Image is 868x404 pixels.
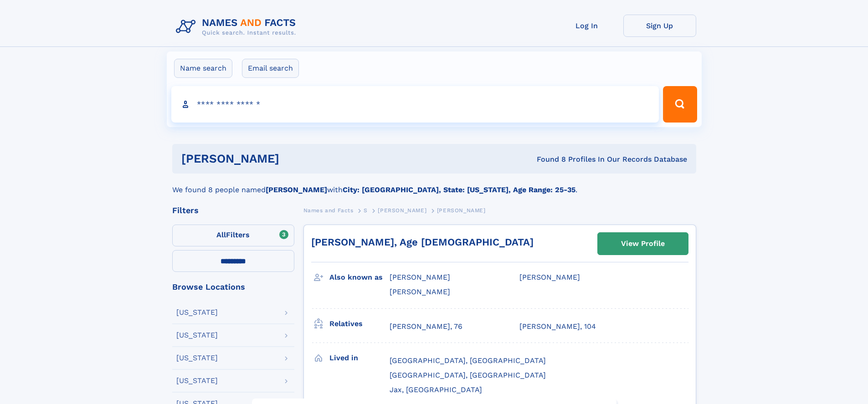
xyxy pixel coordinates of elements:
[172,225,294,246] label: Filters
[390,273,450,281] span: [PERSON_NAME]
[171,86,659,123] input: search input
[378,207,426,214] span: [PERSON_NAME]
[329,350,390,366] h3: Lived in
[364,207,368,214] span: S
[266,185,327,194] b: [PERSON_NAME]
[216,230,226,239] span: All
[311,236,534,248] a: [PERSON_NAME], Age [DEMOGRAPHIC_DATA]
[176,377,218,384] div: [US_STATE]
[172,206,294,215] div: Filters
[303,205,354,216] a: Names and Facts
[519,273,580,281] span: [PERSON_NAME]
[408,154,687,164] div: Found 8 Profiles In Our Records Database
[172,283,294,291] div: Browse Locations
[519,322,596,332] a: [PERSON_NAME], 104
[329,270,390,285] h3: Also known as
[621,233,665,254] div: View Profile
[663,86,697,123] button: Search Button
[378,205,426,216] a: [PERSON_NAME]
[176,332,218,339] div: [US_STATE]
[176,309,218,316] div: [US_STATE]
[181,153,408,164] h1: [PERSON_NAME]
[598,233,688,255] a: View Profile
[242,59,299,78] label: Email search
[390,322,462,332] a: [PERSON_NAME], 76
[172,15,303,39] img: Logo Names and Facts
[364,205,368,216] a: S
[437,207,486,214] span: [PERSON_NAME]
[550,15,623,37] a: Log In
[390,371,546,379] span: [GEOGRAPHIC_DATA], [GEOGRAPHIC_DATA]
[176,354,218,362] div: [US_STATE]
[174,59,232,78] label: Name search
[172,174,696,195] div: We found 8 people named with .
[329,316,390,332] h3: Relatives
[343,185,575,194] b: City: [GEOGRAPHIC_DATA], State: [US_STATE], Age Range: 25-35
[390,385,482,394] span: Jax, [GEOGRAPHIC_DATA]
[390,356,546,365] span: [GEOGRAPHIC_DATA], [GEOGRAPHIC_DATA]
[390,287,450,296] span: [PERSON_NAME]
[623,15,696,37] a: Sign Up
